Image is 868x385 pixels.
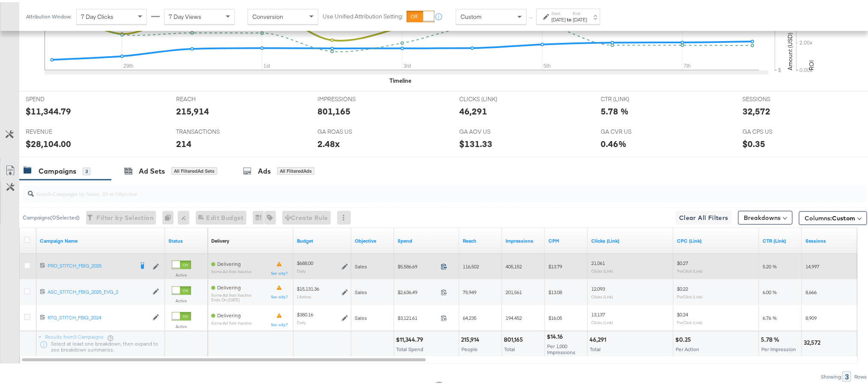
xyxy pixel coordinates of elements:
div: 5.78 % [601,103,629,115]
a: The number of clicks received on a link in your ad divided by the number of impressions. [763,235,799,242]
a: ASC_STITCH_FBIG_2025_EVG_2 [48,286,148,294]
button: Columns:Custom [799,209,867,223]
sub: Clicks (Link) [591,292,613,297]
div: $0.35 [742,135,765,148]
span: SESSIONS [742,93,807,101]
sub: Per Click (Link) [677,318,703,323]
text: Amount (USD) [786,30,794,68]
a: The average cost you've paid to have 1,000 impressions of your ad. [548,235,584,242]
span: Delivering [217,282,241,289]
div: RTG_STITCH_FBIG_2024 [48,312,148,319]
input: Search Campaigns by Name, ID or Objective [34,180,789,196]
span: REVENUE [26,126,90,134]
div: 46,291 [590,334,609,342]
sub: Daily [297,318,306,323]
sub: Daily [297,266,306,271]
span: 7 Day Views [169,11,201,18]
span: Sales [355,287,367,293]
span: Per 1,000 Impressions [547,341,575,353]
div: Ad Sets [139,164,165,174]
span: 6.00 % [763,287,777,293]
label: Use Unified Attribution Setting: [323,10,403,18]
div: 2.48x [317,135,340,148]
span: Total Spend [396,344,423,350]
a: The number of people your ad was served to. [463,235,499,242]
span: 194,452 [506,313,522,319]
div: All Filtered Ad Sets [171,165,217,173]
div: Rows [854,372,867,378]
a: Your campaign name. [40,235,162,242]
div: Showing: [820,372,842,378]
div: $131.33 [459,135,492,148]
button: Breakdowns [738,209,793,223]
div: Attribution Window: [26,12,72,18]
span: 64,235 [463,313,476,319]
text: ROI [808,58,815,68]
div: $0.25 [675,334,694,342]
div: 801,165 [317,103,350,115]
div: $11,344.79 [26,103,71,115]
sub: ends on [DATE] [211,295,251,300]
div: $15,131.36 [297,283,319,290]
span: ↑ [527,15,536,18]
span: 21,061 [591,258,605,264]
span: GA CVR US [601,126,665,134]
div: $28,104.00 [26,135,71,148]
span: CTR (LINK) [601,93,665,101]
span: Custom [832,212,855,220]
span: $16.05 [548,313,562,319]
div: PRO_STITCH_FBIG_2025 [48,260,133,267]
label: Start: [551,9,566,14]
div: Timeline [389,75,411,83]
div: 801,165 [504,334,526,342]
label: Active [172,270,191,276]
span: GA CPS US [742,126,807,134]
span: 13,137 [591,309,605,316]
span: Per Impression [761,344,796,350]
div: 3 [83,165,90,173]
div: $11,344.79 [396,334,426,342]
div: 214 [176,135,192,148]
span: SPEND [26,93,90,101]
span: 5.20 % [763,261,777,268]
div: Campaigns ( 0 Selected) [23,212,80,220]
div: Delivery [211,235,229,242]
span: $2,636.49 [398,287,437,293]
span: 405,152 [506,261,522,268]
span: Delivering [217,259,241,265]
label: Active [172,322,191,327]
span: IMPRESSIONS [317,93,382,101]
a: The total amount spent to date. [398,235,456,242]
span: Delivering [217,310,241,316]
div: 215,914 [176,103,209,115]
div: 32,572 [742,103,770,115]
div: 215,914 [461,334,482,342]
span: $13.79 [548,261,562,268]
span: People [461,344,478,350]
div: $380.16 [297,309,313,316]
span: 6.76 % [763,313,777,319]
span: 8,666 [805,287,817,293]
span: $0.22 [677,283,688,290]
span: Per Action [676,344,699,350]
div: $688.00 [297,258,313,265]
span: 14,997 [805,261,819,268]
div: $14.16 [547,331,566,339]
strong: to [566,14,573,21]
div: [DATE] [551,14,566,21]
span: $3,121.61 [398,313,437,319]
sub: Lifetime [297,292,311,297]
div: All Filtered Ads [277,165,314,173]
a: Shows the current state of your Ad Campaign. [168,235,204,242]
button: Clear All Filters [676,209,732,223]
span: Conversion [252,11,283,18]
sub: Some Ad Sets Inactive [211,291,251,295]
span: Sales [355,313,367,319]
span: 116,502 [463,261,479,268]
sub: Some Ad Sets Inactive [211,267,251,272]
div: 32,572 [804,337,823,345]
span: Custom [461,11,482,18]
span: Sales [355,261,367,268]
span: $0.24 [677,309,688,316]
